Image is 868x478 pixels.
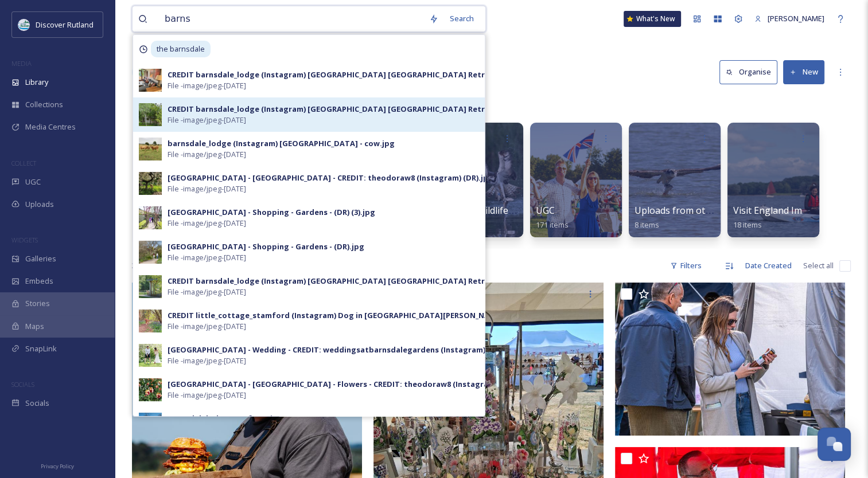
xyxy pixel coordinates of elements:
[664,254,707,277] div: Filters
[168,241,364,252] div: [GEOGRAPHIC_DATA] - Shopping - Gardens - (DR).jpg
[803,260,834,271] span: Select all
[25,343,57,354] span: SnapLink
[168,69,523,80] div: CREDIT barnsdale_lodge (Instagram) [GEOGRAPHIC_DATA] [GEOGRAPHIC_DATA] Retreats 2.jpg
[25,77,48,88] span: Library
[733,220,762,230] span: 18 items
[168,80,246,91] span: File - image/jpeg - [DATE]
[25,199,54,210] span: Uploads
[11,380,34,389] span: SOCIALS
[25,398,49,409] span: Socials
[11,159,36,167] span: COLLECT
[615,283,845,436] img: IMG_6352 2.JPG
[139,413,162,436] img: Barnsdalelodge%2520%2855%2520of%2520119%29.jpg
[536,204,555,217] span: UGC
[25,298,50,309] span: Stories
[168,173,493,183] div: [GEOGRAPHIC_DATA] - [GEOGRAPHIC_DATA] - CREDIT: theodoraw8 (Instagram) (DR).jpg
[783,60,824,84] button: New
[11,59,32,68] span: MEDIA
[635,220,659,230] span: 8 items
[139,344,162,367] img: weddingsatbarnsdalegardens-17911097071943276.jpg
[139,138,162,160] img: barnsdale_lodge-17992407307577324-0.jpg
[168,104,523,115] div: CREDIT barnsdale_lodge (Instagram) [GEOGRAPHIC_DATA] [GEOGRAPHIC_DATA] Retreats 3.jpg
[168,138,395,149] div: barnsdale_lodge (Instagram) [GEOGRAPHIC_DATA] - cow.jpg
[168,207,375,218] div: [GEOGRAPHIC_DATA] - Shopping - Gardens - (DR) (3).jpg
[151,41,211,57] span: the barnsdale
[25,99,63,110] span: Collections
[168,218,246,229] span: File - image/jpeg - [DATE]
[168,379,530,390] div: [GEOGRAPHIC_DATA] - [GEOGRAPHIC_DATA] - Flowers - CREDIT: theodoraw8 (Instagram) (DR).jpg
[536,205,569,230] a: UGC171 items
[132,260,159,271] span: 361 file s
[139,275,162,298] img: barnsdale_lodge-17891207321653741.jpg
[768,13,824,23] span: [PERSON_NAME]
[25,321,44,332] span: Maps
[168,344,503,355] div: [GEOGRAPHIC_DATA] - Wedding - CREDIT: weddingsatbarnsdalegardens (Instagram) (DR)
[168,390,246,401] span: File - image/jpeg - [DATE]
[168,310,503,321] div: CREDIT little_cottage_stamford (Instagram) Dog in [GEOGRAPHIC_DATA][PERSON_NAME]
[168,115,246,126] span: File - image/jpeg - [DATE]
[139,309,162,332] img: little_cottage_stamford-0.jpeg
[168,287,246,297] span: File - image/jpeg - [DATE]
[719,60,777,84] button: Organise
[749,7,830,30] a: [PERSON_NAME]
[139,206,162,229] img: Barnsdale%2520Gardens%2520-%2520Shopping%2520-%2520Gardens%2520-%2520CREDIT_%2520Rjphotographics%...
[624,11,681,27] a: What's New
[168,276,517,287] div: CREDIT barnsdale_lodge (Instagram) [GEOGRAPHIC_DATA] [GEOGRAPHIC_DATA] Retreats.jpg
[168,355,246,366] span: File - image/jpeg - [DATE]
[168,149,246,160] span: File - image/jpeg - [DATE]
[25,276,53,287] span: Embeds
[168,183,246,194] span: File - image/jpeg - [DATE]
[25,122,76,132] span: Media Centres
[41,459,74,472] a: Privacy Policy
[719,60,783,84] a: Organise
[444,7,480,30] div: Search
[25,253,56,264] span: Galleries
[168,321,246,332] span: File - image/jpeg - [DATE]
[635,204,725,217] span: Uploads from others
[18,19,30,30] img: DiscoverRutlandlog37F0B7.png
[139,103,162,126] img: barnsdale_lodge-17961323740674293-1.jpg
[11,236,38,244] span: WIDGETS
[36,19,94,30] span: Discover Rutland
[139,378,162,401] img: theodoraw8-18245881624088418-3.jpg
[139,172,162,195] img: theodoraw8-18245881624088418-0.jpg
[168,252,246,263] span: File - image/jpeg - [DATE]
[733,205,827,230] a: Visit England Imagery18 items
[437,204,550,217] span: National Wildlife Day 2024
[159,6,423,32] input: Search your library
[139,69,162,92] img: barnsdale_lodge-17961323740674293-0.jpg
[739,254,797,277] div: Date Created
[437,205,550,230] a: National Wildlife Day 20247 items
[635,205,725,230] a: Uploads from others8 items
[41,463,74,470] span: Privacy Policy
[733,204,827,217] span: Visit England Imagery
[818,428,851,461] button: Open Chat
[536,220,569,230] span: 171 items
[168,413,283,424] div: Barnsdalelodge (55 of 119).jpg
[139,241,162,264] img: Barnsdale%2520Gardens%2520-%2520Shopping%2520-%2520Gardens%2520-%2520CREDIT_%2520Rjphotographics%...
[25,177,41,187] span: UGC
